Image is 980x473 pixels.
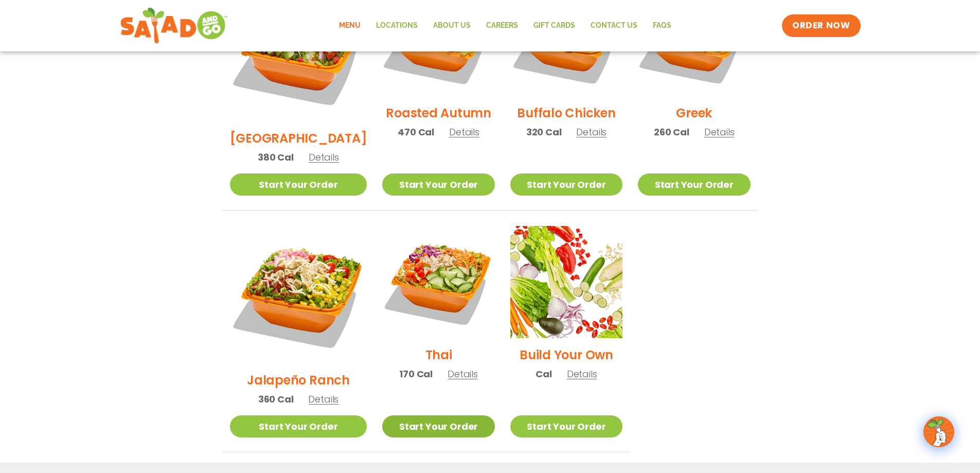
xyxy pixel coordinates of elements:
a: Locations [368,14,425,38]
h2: Build Your Own [520,346,613,364]
span: 170 Cal [399,367,433,381]
a: FAQs [645,14,679,38]
span: Details [449,126,479,138]
a: Start Your Order [382,173,494,196]
img: wpChatIcon [924,417,953,446]
span: 470 Cal [398,125,434,139]
span: ORDER NOW [792,20,850,32]
a: Menu [331,14,368,38]
img: new-SAG-logo-768×292 [120,5,228,46]
a: Start Your Order [510,415,622,437]
h2: Jalapeño Ranch [247,371,350,389]
span: Details [309,151,339,164]
h2: Greek [676,104,712,122]
a: Careers [478,14,526,38]
span: 360 Cal [258,392,294,406]
h2: [GEOGRAPHIC_DATA] [230,129,367,147]
a: Contact Us [583,14,645,38]
img: Product photo for Thai Salad [382,226,494,338]
span: 380 Cal [258,150,294,164]
a: Start Your Order [510,173,622,196]
span: Cal [536,367,551,381]
span: Details [448,367,478,380]
h2: Buffalo Chicken [517,104,615,122]
span: Details [704,126,735,138]
a: Start Your Order [230,173,367,196]
a: Start Your Order [638,173,750,196]
a: ORDER NOW [782,14,860,37]
a: Start Your Order [382,415,494,437]
span: Details [576,126,607,138]
span: Details [308,393,338,406]
h2: Roasted Autumn [386,104,491,122]
a: About Us [425,14,478,38]
h2: Thai [425,346,452,364]
span: Details [567,367,597,380]
a: Start Your Order [230,415,367,437]
span: 260 Cal [654,125,689,139]
img: Product photo for Build Your Own [510,226,622,338]
a: GIFT CARDS [526,14,583,38]
span: 320 Cal [526,125,562,139]
nav: Menu [331,14,679,38]
img: Product photo for Jalapeño Ranch Salad [230,226,367,363]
